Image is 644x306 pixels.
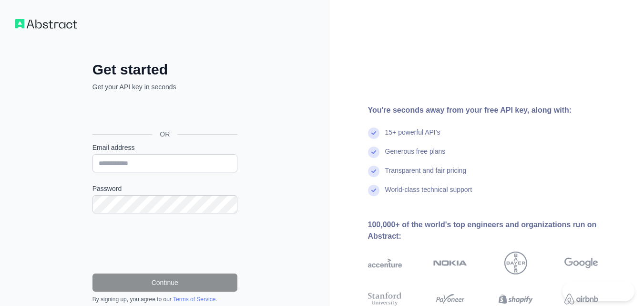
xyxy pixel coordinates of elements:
img: Workflow [15,19,77,29]
img: check mark [368,127,379,139]
div: Generous free plans [385,147,446,166]
img: google [564,252,598,274]
iframe: Sign in with Google Button [88,102,240,123]
div: World-class technical support [385,185,472,204]
img: nokia [433,252,467,274]
img: check mark [368,166,379,177]
button: Continue [92,274,237,292]
label: Email address [92,143,237,152]
div: By signing up, you agree to our . [92,295,237,303]
h2: Get started [92,61,237,78]
iframe: reCAPTCHA [92,225,237,262]
div: Transparent and fair pricing [385,166,467,185]
div: You're seconds away from your free API key, along with: [368,105,629,116]
label: Password [92,184,237,193]
div: 100,000+ of the world's top engineers and organizations run on Abstract: [368,219,629,242]
img: bayer [504,252,527,274]
a: Terms of Service [173,296,215,303]
img: check mark [368,147,379,158]
div: 15+ powerful API's [385,127,440,147]
img: check mark [368,185,379,196]
iframe: Toggle Customer Support [562,281,634,301]
p: Get your API key in seconds [92,82,237,92]
span: OR [152,129,177,139]
img: accenture [368,252,402,274]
